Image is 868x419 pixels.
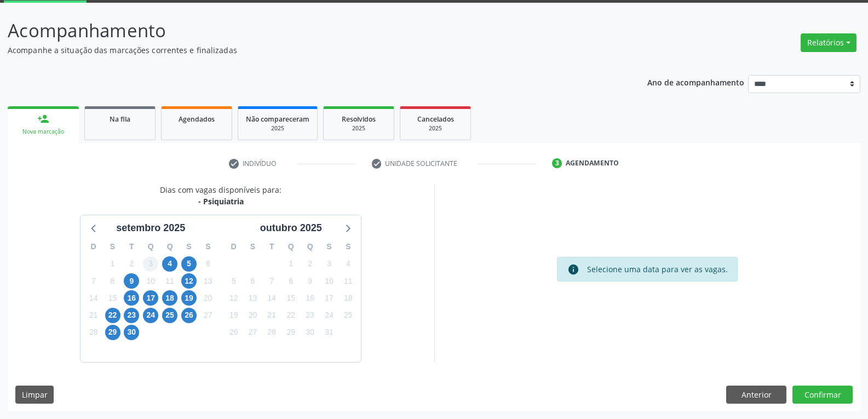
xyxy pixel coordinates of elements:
[162,256,177,272] span: quinta-feira, 4 de setembro de 2025
[112,221,189,236] div: setembro 2025
[143,290,158,306] span: quarta-feira, 17 de setembro de 2025
[283,325,298,340] span: quarta-feira, 29 de outubro de 2025
[283,256,298,272] span: quarta-feira, 1 de outubro de 2025
[226,273,242,289] span: domingo, 5 de outubro de 2025
[245,325,261,340] span: segunda-feira, 27 de outubro de 2025
[226,290,242,306] span: domingo, 12 de outubro de 2025
[302,273,318,289] span: quinta-feira, 9 de outubro de 2025
[283,308,298,323] span: quarta-feira, 22 de outubro de 2025
[726,386,786,404] button: Anterior
[245,273,261,289] span: segunda-feira, 6 de outubro de 2025
[124,290,139,306] span: terça-feira, 16 de setembro de 2025
[321,325,337,340] span: sexta-feira, 31 de outubro de 2025
[264,290,279,306] span: terça-feira, 14 de outubro de 2025
[181,256,197,272] span: sexta-feira, 5 de setembro de 2025
[84,238,103,255] div: D
[792,386,853,404] button: Confirmar
[160,184,281,207] div: Dias com vagas disponíveis para:
[283,290,298,306] span: quarta-feira, 15 de outubro de 2025
[256,221,326,236] div: outubro 2025
[162,273,177,289] span: quinta-feira, 11 de setembro de 2025
[245,308,261,323] span: segunda-feira, 20 de outubro de 2025
[105,256,120,272] span: segunda-feira, 1 de setembro de 2025
[86,308,101,323] span: domingo, 21 de setembro de 2025
[587,263,728,275] div: Selecione uma data para ver as vagas.
[567,263,579,275] i: info
[321,308,337,323] span: sexta-feira, 24 de outubro de 2025
[200,256,216,272] span: sábado, 6 de setembro de 2025
[124,273,139,289] span: terça-feira, 9 de setembro de 2025
[200,290,216,306] span: sábado, 20 de setembro de 2025
[180,238,199,255] div: S
[105,308,120,323] span: segunda-feira, 22 de setembro de 2025
[181,273,197,289] span: sexta-feira, 12 de setembro de 2025
[320,238,339,255] div: S
[162,290,177,306] span: quinta-feira, 18 de setembro de 2025
[103,238,122,255] div: S
[200,308,216,323] span: sábado, 27 de setembro de 2025
[143,308,158,323] span: quarta-feira, 24 de setembro de 2025
[124,256,139,272] span: terça-feira, 2 de setembro de 2025
[566,158,619,168] div: Agendamento
[86,325,101,340] span: domingo, 28 de setembro de 2025
[246,114,309,124] span: Não compareceram
[143,256,158,272] span: quarta-feira, 3 de setembro de 2025
[647,75,744,89] p: Ano de acompanhamento
[141,238,160,255] div: Q
[341,290,356,306] span: sábado, 18 de outubro de 2025
[8,44,605,56] p: Acompanhe a situação das marcações correntes e finalizadas
[86,290,101,306] span: domingo, 14 de setembro de 2025
[160,196,281,207] div: - Psiquiatria
[124,308,139,323] span: terça-feira, 23 de setembro de 2025
[552,158,562,168] div: 3
[341,256,356,272] span: sábado, 4 de outubro de 2025
[224,238,243,255] div: D
[302,308,318,323] span: quinta-feira, 23 de outubro de 2025
[321,256,337,272] span: sexta-feira, 3 de outubro de 2025
[179,114,215,124] span: Agendados
[143,273,158,289] span: quarta-feira, 10 de setembro de 2025
[105,325,120,340] span: segunda-feira, 29 de setembro de 2025
[302,256,318,272] span: quinta-feira, 2 de outubro de 2025
[243,238,262,255] div: S
[160,238,180,255] div: Q
[200,273,216,289] span: sábado, 13 de setembro de 2025
[122,238,141,255] div: T
[283,273,298,289] span: quarta-feira, 8 de outubro de 2025
[302,290,318,306] span: quinta-feira, 16 de outubro de 2025
[341,273,356,289] span: sábado, 11 de outubro de 2025
[331,124,386,133] div: 2025
[321,290,337,306] span: sexta-feira, 17 de outubro de 2025
[302,325,318,340] span: quinta-feira, 30 de outubro de 2025
[105,290,120,306] span: segunda-feira, 15 de setembro de 2025
[86,273,101,289] span: domingo, 7 de setembro de 2025
[181,308,197,323] span: sexta-feira, 26 de setembro de 2025
[408,124,463,133] div: 2025
[338,238,358,255] div: S
[245,290,261,306] span: segunda-feira, 13 de outubro de 2025
[110,114,130,124] span: Na fila
[15,386,54,404] button: Limpar
[181,290,197,306] span: sexta-feira, 19 de setembro de 2025
[124,325,139,340] span: terça-feira, 30 de setembro de 2025
[8,17,605,44] p: Acompanhamento
[281,238,301,255] div: Q
[301,238,320,255] div: Q
[801,33,856,52] button: Relatórios
[417,114,454,124] span: Cancelados
[264,308,279,323] span: terça-feira, 21 de outubro de 2025
[105,273,120,289] span: segunda-feira, 8 de setembro de 2025
[264,273,279,289] span: terça-feira, 7 de outubro de 2025
[226,325,242,340] span: domingo, 26 de outubro de 2025
[162,308,177,323] span: quinta-feira, 25 de setembro de 2025
[37,113,49,125] div: person_add
[341,308,356,323] span: sábado, 25 de outubro de 2025
[246,124,309,133] div: 2025
[198,238,217,255] div: S
[15,128,71,136] div: Nova marcação
[262,238,281,255] div: T
[321,273,337,289] span: sexta-feira, 10 de outubro de 2025
[342,114,376,124] span: Resolvidos
[226,308,242,323] span: domingo, 19 de outubro de 2025
[264,325,279,340] span: terça-feira, 28 de outubro de 2025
